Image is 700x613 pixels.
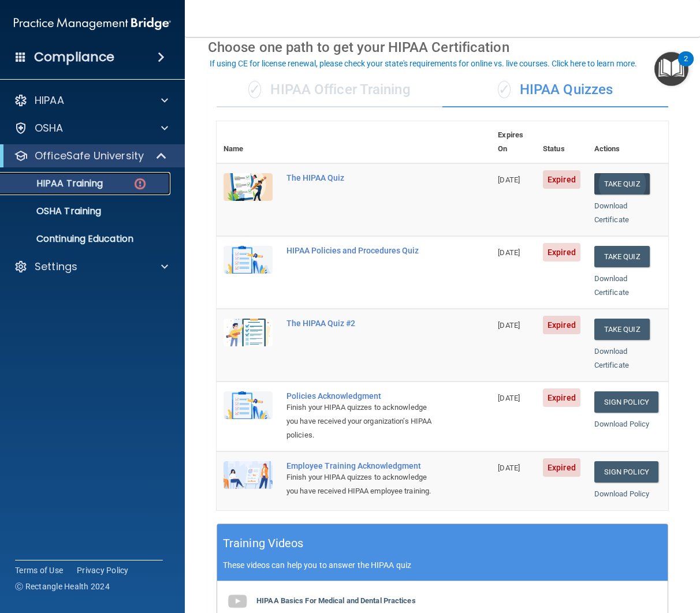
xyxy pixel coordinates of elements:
[226,590,249,613] img: gray_youtube_icon.38fcd6cc.png
[208,58,639,69] button: If using CE for license renewal, please check your state's requirements for online vs. live cours...
[498,248,520,257] span: [DATE]
[35,121,64,135] p: OSHA
[594,246,650,267] button: Take Quiz
[543,316,580,334] span: Expired
[594,319,650,340] button: Take Quiz
[498,175,520,184] span: [DATE]
[594,201,629,224] a: Download Certificate
[594,391,658,413] a: Sign Policy
[35,94,64,107] p: HIPAA
[286,461,433,470] div: Employee Training Acknowledgment
[543,388,580,407] span: Expired
[594,274,629,297] a: Download Certificate
[223,560,662,570] p: These videos can help you to answer the HIPAA quiz
[543,170,580,189] span: Expired
[256,596,416,605] b: HIPAA Basics For Medical and Dental Practices
[286,246,433,255] div: HIPAA Policies and Procedures Quiz
[14,149,167,163] a: OfficeSafe University
[286,173,433,182] div: The HIPAA Quiz
[8,178,103,189] p: HIPAA Training
[594,461,658,483] a: Sign Policy
[543,458,580,477] span: Expired
[286,391,433,401] div: Policies Acknowledgment
[684,59,688,74] div: 2
[286,470,433,498] div: Finish your HIPAA quizzes to acknowledge you have received HIPAA employee training.
[248,81,261,98] span: ✓
[594,420,650,428] a: Download Policy
[8,233,165,245] p: Continuing Education
[77,565,129,576] a: Privacy Policy
[14,121,168,135] a: OSHA
[15,565,63,576] a: Terms of Use
[543,243,580,261] span: Expired
[210,59,637,68] div: If using CE for license renewal, please check your state's requirements for online vs. live cours...
[536,121,587,163] th: Status
[34,49,114,65] h4: Compliance
[35,149,144,163] p: OfficeSafe University
[133,177,147,191] img: danger-circle.6113f641.png
[442,73,668,107] div: HIPAA Quizzes
[286,401,433,442] div: Finish your HIPAA quizzes to acknowledge you have received your organization’s HIPAA policies.
[594,173,650,195] button: Take Quiz
[14,94,168,107] a: HIPAA
[217,121,280,163] th: Name
[35,260,77,274] p: Settings
[15,581,110,592] span: Ⓒ Rectangle Health 2024
[8,205,101,217] p: OSHA Training
[491,121,536,163] th: Expires On
[498,321,520,330] span: [DATE]
[594,489,650,498] a: Download Policy
[208,31,677,64] div: Choose one path to get your HIPAA Certification
[654,52,688,86] button: Open Resource Center, 2 new notifications
[286,319,433,328] div: The HIPAA Quiz #2
[14,12,171,35] img: PMB logo
[223,533,304,554] h5: Training Videos
[498,464,520,472] span: [DATE]
[498,394,520,402] span: [DATE]
[14,260,168,274] a: Settings
[587,121,668,163] th: Actions
[594,347,629,369] a: Download Certificate
[217,73,442,107] div: HIPAA Officer Training
[498,81,511,98] span: ✓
